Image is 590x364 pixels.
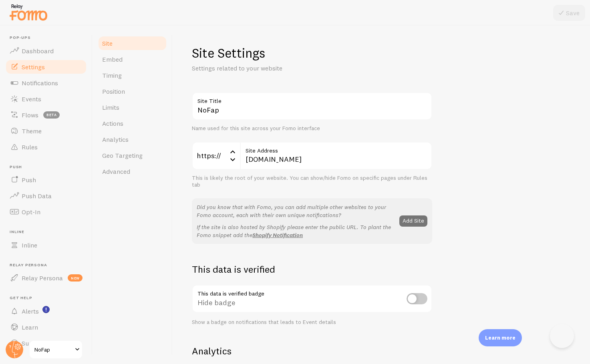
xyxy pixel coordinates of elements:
[550,324,574,348] iframe: Help Scout Beacon - Open
[22,111,38,119] span: Flows
[97,163,167,179] a: Advanced
[22,339,45,347] span: Support
[10,263,87,268] span: Relay Persona
[192,319,432,326] div: Show a badge on notifications that leads to Event details
[5,123,87,139] a: Theme
[252,231,303,239] a: Shopify Notification
[479,329,522,346] div: Learn more
[22,63,45,71] span: Settings
[192,64,384,73] p: Settings related to your website
[192,92,432,106] label: Site Title
[29,340,83,359] a: NoFap
[22,79,58,87] span: Notifications
[97,131,167,147] a: Analytics
[5,107,87,123] a: Flows beta
[10,165,87,170] span: Push
[22,95,41,103] span: Events
[22,323,38,331] span: Learn
[22,143,38,151] span: Rules
[197,223,395,239] p: If the site is also hosted by Shopify please enter the public URL. To plant the Fomo snippet add the
[102,39,113,47] span: Site
[22,208,40,216] span: Opt-In
[192,45,432,61] h1: Site Settings
[5,270,87,286] a: Relay Persona new
[97,99,167,115] a: Limits
[240,142,432,155] label: Site Address
[22,176,36,184] span: Push
[102,119,123,127] span: Actions
[197,203,395,219] p: Did you know that with Fomo, you can add multiple other websites to your Fomo account, each with ...
[22,241,37,249] span: Inline
[97,35,167,51] a: Site
[22,192,52,200] span: Push Data
[192,263,432,276] h2: This data is verified
[97,51,167,67] a: Embed
[192,285,432,314] div: Hide badge
[5,319,87,335] a: Learn
[240,142,432,170] input: myhonestcompany.com
[102,151,143,159] span: Geo Targeting
[5,237,87,253] a: Inline
[97,67,167,83] a: Timing
[5,303,87,319] a: Alerts
[485,334,515,342] p: Learn more
[102,103,119,111] span: Limits
[10,229,87,235] span: Inline
[5,59,87,75] a: Settings
[102,135,129,143] span: Analytics
[5,91,87,107] a: Events
[399,215,427,227] button: Add Site
[97,115,167,131] a: Actions
[192,142,240,170] div: https://
[97,83,167,99] a: Position
[192,175,432,189] div: This is likely the root of your website. You can show/hide Fomo on specific pages under Rules tab
[102,167,130,175] span: Advanced
[97,147,167,163] a: Geo Targeting
[34,345,72,354] span: NoFap
[5,43,87,59] a: Dashboard
[22,274,63,282] span: Relay Persona
[8,2,48,22] img: fomo-relay-logo-orange.svg
[10,296,87,301] span: Get Help
[192,125,432,132] div: Name used for this site across your Fomo interface
[43,111,60,119] span: beta
[5,139,87,155] a: Rules
[5,75,87,91] a: Notifications
[102,87,125,95] span: Position
[102,55,123,63] span: Embed
[10,35,87,40] span: Pop-ups
[5,335,87,351] a: Support
[42,306,50,313] svg: <p>Watch New Feature Tutorials!</p>
[5,188,87,204] a: Push Data
[192,345,432,357] h2: Analytics
[5,172,87,188] a: Push
[22,307,39,315] span: Alerts
[22,47,54,55] span: Dashboard
[68,274,83,282] span: new
[102,71,122,79] span: Timing
[22,127,42,135] span: Theme
[5,204,87,220] a: Opt-In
